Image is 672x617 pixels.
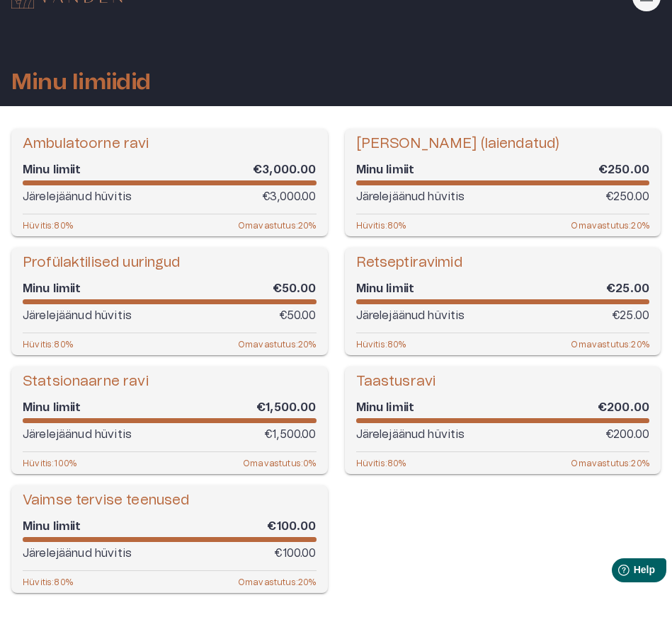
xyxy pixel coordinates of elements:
p: Järelejäänud hüvitis [23,188,132,205]
p: Omavastutus : 20 % [238,577,317,587]
h6: €1,500.00 [256,400,316,415]
p: Järelejäänud hüvitis [23,426,132,443]
h5: Profülaktilised uuringud [23,253,181,272]
h6: Minu limiit [23,400,81,415]
p: Järelejäänud hüvitis [23,545,132,562]
p: Järelejäänud hüvitis [23,307,132,324]
p: €1,500.00 [264,426,316,443]
p: Omavastutus : 0 % [243,458,316,468]
h5: [PERSON_NAME] (laiendatud) [356,134,560,154]
h6: €200.00 [598,400,649,415]
h1: Minu limiidid [11,70,151,95]
h6: €100.00 [267,519,316,534]
h5: Statsionaarne ravi [23,372,149,391]
p: Järelejäänud hüvitis [356,307,465,324]
p: Hüvitis : 80 % [23,339,73,350]
p: Hüvitis : 80 % [356,220,406,231]
iframe: Help widget launcher [562,553,672,592]
h5: Retseptiravimid [356,253,462,272]
h6: €50.00 [273,281,317,296]
p: Hüvitis : 100 % [23,458,76,468]
h6: Minu limiit [23,281,81,296]
p: Hüvitis : 80 % [356,458,406,468]
h5: Ambulatoorne ravi [23,134,149,154]
h6: Minu limiit [356,162,415,178]
p: €3,000.00 [262,188,316,205]
p: €25.00 [612,307,649,324]
p: Järelejäänud hüvitis [356,188,465,205]
p: €200.00 [605,426,649,443]
h6: €25.00 [606,281,649,296]
p: Järelejäänud hüvitis [356,426,465,443]
h6: Minu limiit [356,281,415,296]
p: €100.00 [274,545,316,562]
h6: €250.00 [598,162,649,178]
p: Hüvitis : 80 % [23,577,73,587]
p: Omavastutus : 20 % [571,339,649,350]
p: Omavastutus : 20 % [571,458,649,468]
h6: Minu limiit [23,162,81,178]
p: Omavastutus : 20 % [238,220,317,231]
h5: Vaimse tervise teenused [23,491,189,510]
p: €250.00 [605,188,649,205]
h6: Minu limiit [356,400,415,415]
p: Hüvitis : 80 % [356,339,406,350]
p: Omavastutus : 20 % [238,339,317,350]
p: €50.00 [279,307,317,324]
p: Omavastutus : 20 % [571,220,649,231]
h6: €3,000.00 [253,162,316,178]
p: Hüvitis : 80 % [23,220,73,231]
h6: Minu limiit [23,519,81,534]
h5: Taastusravi [356,372,436,391]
